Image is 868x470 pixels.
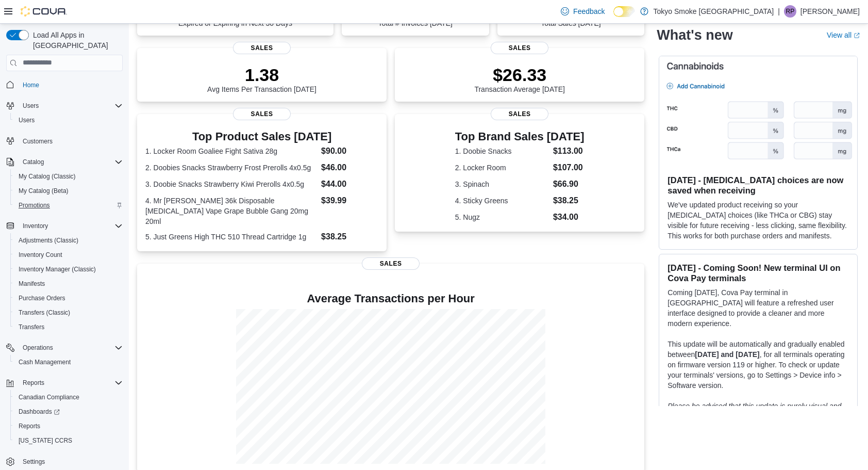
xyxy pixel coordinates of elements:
span: Transfers [14,321,123,333]
span: Feedback [573,6,605,17]
span: Manifests [19,280,45,288]
button: Reports [10,419,127,433]
span: Reports [19,422,40,430]
span: Reports [23,379,44,387]
p: This update will be automatically and gradually enabled between , for all terminals operating on ... [667,339,849,391]
div: Transaction Average [DATE] [474,64,565,93]
a: Canadian Compliance [14,391,84,403]
svg: External link [854,33,860,39]
dd: $44.00 [321,178,378,190]
dd: $66.90 [553,178,585,190]
button: Home [2,77,127,92]
dd: $107.00 [553,161,585,174]
dt: 4. Sticky Greens [455,196,549,206]
a: Feedback [557,1,609,22]
dd: $34.00 [553,211,585,223]
span: Users [14,114,123,126]
span: Home [19,78,123,91]
a: Purchase Orders [14,292,70,304]
button: Purchase Orders [10,291,127,305]
p: | [778,5,780,18]
button: Operations [2,341,127,355]
span: Settings [23,458,45,466]
span: Catalog [23,158,44,166]
a: Customers [19,135,57,148]
span: Inventory Manager (Classic) [19,265,96,273]
a: Users [14,114,39,126]
span: Inventory Count [19,251,62,259]
span: Load All Apps in [GEOGRAPHIC_DATA] [29,30,123,51]
div: Ruchit Patel [784,5,796,18]
dt: 2. Doobies Snacks Strawberry Frost Prerolls 4x0.5g [145,163,317,173]
span: Cash Management [19,358,71,366]
h3: [DATE] - [MEDICAL_DATA] choices are now saved when receiving [667,175,849,196]
p: We've updated product receiving so your [MEDICAL_DATA] choices (like THCa or CBG) stay visible fo... [667,200,849,241]
span: Purchase Orders [14,292,123,304]
dt: 5. Nugz [455,212,549,222]
button: Users [2,99,127,113]
span: Washington CCRS [14,434,123,447]
span: Dashboards [19,408,60,416]
a: My Catalog (Classic) [14,170,80,183]
button: Reports [2,376,127,390]
a: Cash Management [14,356,75,368]
span: [US_STATE] CCRS [19,436,72,445]
span: Adjustments (Classic) [14,234,123,247]
button: Catalog [2,155,127,169]
img: Cova [21,6,67,17]
span: Reports [19,377,123,389]
button: Reports [19,377,48,389]
span: My Catalog (Classic) [19,172,76,181]
p: Coming [DATE], Cova Pay terminal in [GEOGRAPHIC_DATA] will feature a refreshed user interface des... [667,287,849,329]
button: Inventory Manager (Classic) [10,262,127,277]
h3: [DATE] - Coming Soon! New terminal UI on Cova Pay terminals [667,263,849,283]
span: Adjustments (Classic) [19,236,78,245]
button: Transfers [10,320,127,334]
span: Operations [23,344,53,352]
dd: $113.00 [553,145,585,157]
a: Home [19,79,43,91]
button: Inventory [2,219,127,233]
h3: Top Product Sales [DATE] [145,131,378,143]
dt: 3. Doobie Snacks Strawberry Kiwi Prerolls 4x0.5g [145,179,317,189]
span: RP [786,5,795,18]
span: My Catalog (Beta) [14,185,123,197]
p: $26.33 [474,64,565,85]
span: Customers [19,135,123,148]
dd: $39.99 [321,195,378,207]
span: Dashboards [14,406,123,418]
span: My Catalog (Classic) [14,170,123,183]
h2: What's new [657,27,732,43]
span: Promotions [14,199,123,212]
h3: Top Brand Sales [DATE] [455,131,585,143]
dt: 5. Just Greens High THC 510 Thread Cartridge 1g [145,232,317,242]
strong: [DATE] and [DATE] [695,350,759,359]
button: Customers [2,134,127,149]
button: My Catalog (Beta) [10,184,127,198]
a: Promotions [14,199,54,212]
button: Users [10,113,127,127]
dt: 2. Locker Room [455,163,549,173]
span: Sales [491,42,548,54]
span: Users [19,100,123,112]
em: Please be advised that this update is purely visual and does not impact payment functionality. [667,402,841,420]
span: Inventory [19,220,123,232]
span: Sales [233,42,291,54]
a: Manifests [14,278,49,290]
span: Customers [23,137,53,145]
dd: $90.00 [321,145,378,157]
span: Home [23,81,39,89]
a: [US_STATE] CCRS [14,434,76,447]
span: Reports [14,420,123,432]
button: Transfers (Classic) [10,305,127,320]
span: Catalog [19,156,123,168]
button: Users [19,100,43,112]
span: Canadian Compliance [14,391,123,403]
a: Settings [19,456,49,468]
a: My Catalog (Beta) [14,185,73,197]
button: [US_STATE] CCRS [10,433,127,448]
dt: 3. Spinach [455,179,549,189]
dd: $38.25 [321,231,378,243]
dd: $46.00 [321,161,378,174]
